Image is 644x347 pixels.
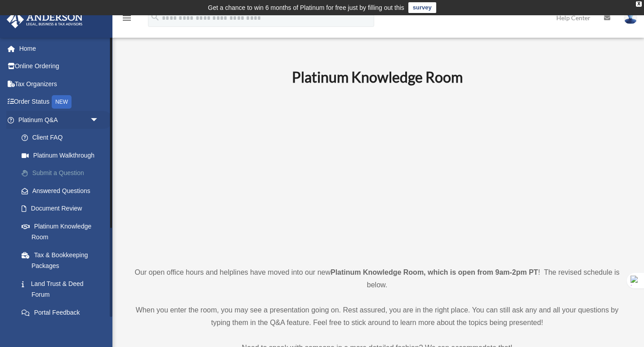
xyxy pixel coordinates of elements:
b: Platinum Knowledge Room [292,68,463,86]
a: Submit a Question [13,164,112,182]
a: Document Review [13,200,112,218]
div: Get a chance to win 6 months of Platinum for free just by filling out this [208,2,404,13]
a: Order StatusNEW [6,93,112,111]
a: Home [6,40,112,57]
img: User Pic [624,11,637,24]
a: Answered Questions [13,182,112,200]
iframe: 231110_Toby_KnowledgeRoom [242,98,512,250]
a: Online Ordering [6,57,112,75]
i: search [150,12,160,22]
p: Our open office hours and helplines have moved into our new ! The revised schedule is below. [128,266,626,291]
a: Client FAQ [13,129,112,147]
a: Portal Feedback [13,303,112,321]
a: menu [121,16,132,23]
span: arrow_drop_down [90,111,108,129]
p: When you enter the room, you may see a presentation going on. Rest assured, you are in the right ... [128,304,626,329]
div: close [636,1,642,7]
a: Land Trust & Deed Forum [13,275,112,303]
strong: Platinum Knowledge Room, which is open from 9am-2pm PT [331,268,538,276]
a: survey [408,2,436,13]
a: Platinum Q&Aarrow_drop_down [6,111,112,129]
a: Tax & Bookkeeping Packages [13,246,112,275]
img: Anderson Advisors Platinum Portal [4,11,85,28]
a: Platinum Walkthrough [13,146,112,164]
i: menu [121,13,132,23]
a: Platinum Knowledge Room [13,217,108,246]
div: NEW [52,95,72,109]
a: Tax Organizers [6,75,112,93]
